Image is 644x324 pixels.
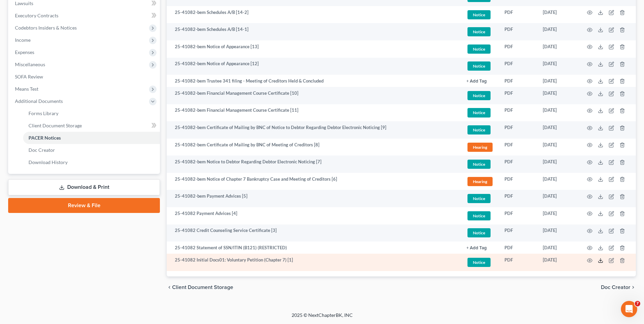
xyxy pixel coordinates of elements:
td: 25-41082-bem Certificate of Mailing by BNC of Meeting of Creditors [8] [167,139,461,156]
button: Doc Creator chevron_right [601,285,636,290]
button: chevron_left Client Document Storage [167,285,233,290]
a: Notice [466,257,494,268]
span: PACER Notices [29,135,61,141]
a: Hearing [466,142,494,153]
a: PACER Notices [23,132,160,144]
button: + Add Tag [466,246,487,250]
span: Notice [467,258,491,267]
span: Miscellaneous [15,61,45,67]
a: Notice [466,107,494,118]
td: 25-41082-bem Notice of Chapter 7 Bankruptcy Case and Meeting of Creditors [6] [167,173,461,190]
a: + Add Tag [466,78,494,84]
td: PDF [499,23,537,40]
span: SOFA Review [15,74,43,79]
td: PDF [499,224,537,242]
td: 25-41082 Statement of SSN/ITIN (B121) (RESTRICTED) [167,241,461,254]
a: + Add Tag [466,245,494,251]
td: PDF [499,139,537,156]
span: Notice [467,228,491,237]
span: Means Test [15,86,38,92]
span: Notice [467,211,491,220]
a: Notice [466,210,494,221]
td: [DATE] [537,241,579,254]
td: PDF [499,6,537,23]
a: Notice [466,124,494,136]
td: PDF [499,58,537,75]
span: Download History [29,159,68,165]
a: Executory Contracts [10,10,160,22]
td: [DATE] [537,139,579,156]
a: Notice [466,60,494,72]
td: PDF [499,190,537,207]
td: PDF [499,121,537,139]
td: PDF [499,156,537,173]
a: Forms Library [23,107,160,120]
span: Additional Documents [15,98,63,104]
td: [DATE] [537,156,579,173]
iframe: Intercom live chat [621,301,637,317]
td: [DATE] [537,224,579,242]
td: 25-41082-bem Schedules A/B [14-1] [167,23,461,40]
a: Download History [23,156,160,168]
td: 25-41082-bem Notice of Appearance [12] [167,58,461,75]
td: [DATE] [537,23,579,40]
span: Executory Contracts [15,13,58,18]
td: PDF [499,87,537,104]
span: Codebtors Insiders & Notices [15,25,77,31]
td: 25-41082-bem Financial Management Course Certificate [11] [167,104,461,122]
td: 25-41082 Credit Counseling Service Certificate [3] [167,224,461,242]
td: [DATE] [537,173,579,190]
span: Notice [467,91,491,100]
td: [DATE] [537,87,579,104]
td: [DATE] [537,6,579,23]
span: Notice [467,160,491,169]
td: [DATE] [537,121,579,139]
td: [DATE] [537,207,579,224]
td: 25-41082 Initial Docs01: Voluntary Petition (Chapter 7) [1] [167,254,461,271]
td: 25-41082-bem Trustee 341 filing - Meeting of Creditors Held & Concluded [167,75,461,87]
div: 2025 © NextChapterBK, INC [129,312,516,324]
td: [DATE] [537,104,579,122]
td: [DATE] [537,40,579,58]
a: Notice [466,90,494,101]
span: 7 [635,301,640,306]
span: Notice [467,10,491,19]
a: SOFA Review [10,71,160,83]
span: Notice [467,61,491,71]
span: Notice [467,125,491,134]
td: PDF [499,40,537,58]
button: + Add Tag [466,79,487,84]
i: chevron_right [630,285,636,290]
td: 25-41082 Payment Advices [4] [167,207,461,224]
a: Notice [466,193,494,204]
td: PDF [499,241,537,254]
span: Doc Creator [601,285,630,290]
span: Notice [467,194,491,203]
a: Notice [466,227,494,238]
td: 25-41082-bem Financial Management Course Certificate [10] [167,87,461,104]
a: Download & Print [8,179,160,195]
td: PDF [499,75,537,87]
span: Forms Library [29,110,58,116]
span: Lawsuits [15,0,33,6]
a: Doc Creator [23,144,160,156]
span: Income [15,37,31,43]
a: Notice [466,26,494,37]
a: Review & File [8,198,160,213]
td: PDF [499,173,537,190]
span: Hearing [467,143,493,152]
span: Client Document Storage [29,123,82,128]
span: Hearing [467,177,493,186]
td: 25-41082-bem Notice of Appearance [13] [167,40,461,58]
a: Notice [466,159,494,170]
span: Notice [467,44,491,54]
i: chevron_left [167,285,172,290]
td: [DATE] [537,254,579,271]
td: 25-41082-bem Payment Advices [5] [167,190,461,207]
td: [DATE] [537,75,579,87]
span: Expenses [15,49,34,55]
td: [DATE] [537,58,579,75]
a: Hearing [466,176,494,187]
td: 25-41082-bem Certificate of Mailing by BNC of Notice to Debtor Regarding Debtor Electronic Notici... [167,121,461,139]
span: Doc Creator [29,147,55,153]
